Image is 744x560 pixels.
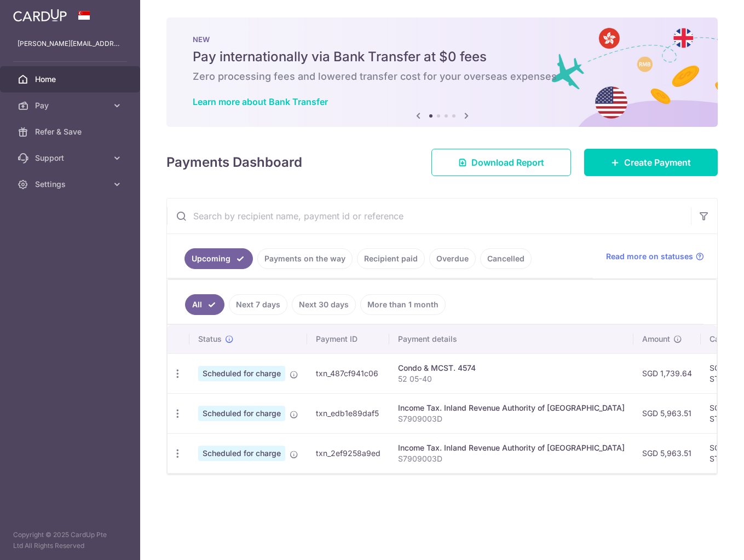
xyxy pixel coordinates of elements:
h5: Pay internationally via Bank Transfer at $0 fees [193,48,691,66]
a: Learn more about Bank Transfer [193,96,328,107]
span: Scheduled for charge [198,406,285,421]
img: Bank transfer banner [166,17,718,127]
a: Recipient paid [357,248,425,269]
span: Status [198,334,222,345]
td: SGD 5,963.51 [633,433,701,473]
span: Read more on statuses [606,251,693,262]
a: Overdue [429,248,476,269]
span: Pay [35,100,107,111]
a: Read more on statuses [606,251,704,262]
div: Condo & MCST. 4574 [398,363,625,374]
a: All [185,294,224,315]
td: txn_2ef9258a9ed [307,433,389,473]
span: Settings [35,179,107,190]
p: S7909003D [398,453,625,464]
a: Upcoming [184,248,253,269]
td: SGD 5,963.51 [633,393,701,433]
p: [PERSON_NAME][EMAIL_ADDRESS][DOMAIN_NAME] [18,38,123,49]
span: Download Report [471,156,544,169]
input: Search by recipient name, payment id or reference [167,199,691,234]
th: Payment ID [307,325,389,353]
p: NEW [193,35,691,44]
td: txn_edb1e89daf5 [307,393,389,433]
a: Create Payment [584,149,718,176]
a: Payments on the way [257,248,353,269]
th: Payment details [389,325,633,353]
span: Support [35,153,107,164]
span: Scheduled for charge [198,446,285,461]
a: Download Report [431,149,571,176]
span: Create Payment [624,156,691,169]
a: Cancelled [480,248,532,269]
p: 52 05-40 [398,374,625,384]
span: Refer & Save [35,126,107,137]
p: S7909003D [398,413,625,424]
h6: Zero processing fees and lowered transfer cost for your overseas expenses [193,70,691,83]
a: Next 7 days [229,294,287,315]
div: Income Tax. Inland Revenue Authority of [GEOGRAPHIC_DATA] [398,442,625,453]
h4: Payments Dashboard [166,153,302,172]
td: txn_487cf941c06 [307,353,389,393]
td: SGD 1,739.64 [633,353,701,393]
div: Income Tax. Inland Revenue Authority of [GEOGRAPHIC_DATA] [398,402,625,413]
span: Scheduled for charge [198,366,285,381]
span: Amount [642,334,670,345]
a: Next 30 days [292,294,356,315]
span: Home [35,74,107,85]
a: More than 1 month [360,294,446,315]
img: CardUp [13,9,67,22]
